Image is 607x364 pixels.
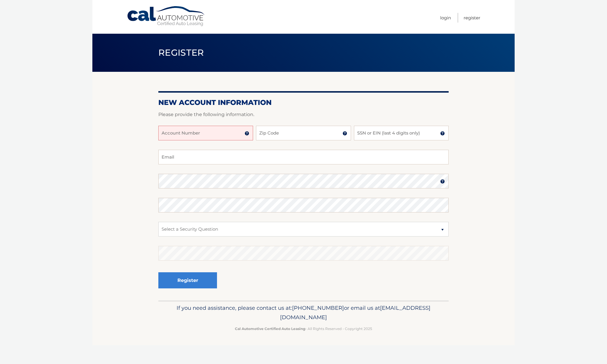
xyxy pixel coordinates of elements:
strong: Cal Automotive Certified Auto Leasing [235,326,305,331]
img: tooltip.svg [343,131,347,136]
button: Register [158,272,217,288]
p: Please provide the following information. [158,110,449,119]
img: tooltip.svg [245,131,249,136]
input: Zip Code [256,126,351,140]
a: Register [464,13,480,23]
img: tooltip.svg [440,179,445,184]
a: Login [440,13,451,23]
p: If you need assistance, please contact us at: or email us at [162,303,445,322]
span: Register [158,47,204,58]
h2: New Account Information [158,98,449,107]
input: SSN or EIN (last 4 digits only) [354,126,449,140]
input: Account Number [158,126,253,140]
a: Cal Automotive [127,6,206,27]
p: - All Rights Reserved - Copyright 2025 [162,326,445,332]
img: tooltip.svg [440,131,445,136]
span: [EMAIL_ADDRESS][DOMAIN_NAME] [280,305,430,321]
span: [PHONE_NUMBER] [292,305,344,311]
input: Email [158,150,449,164]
